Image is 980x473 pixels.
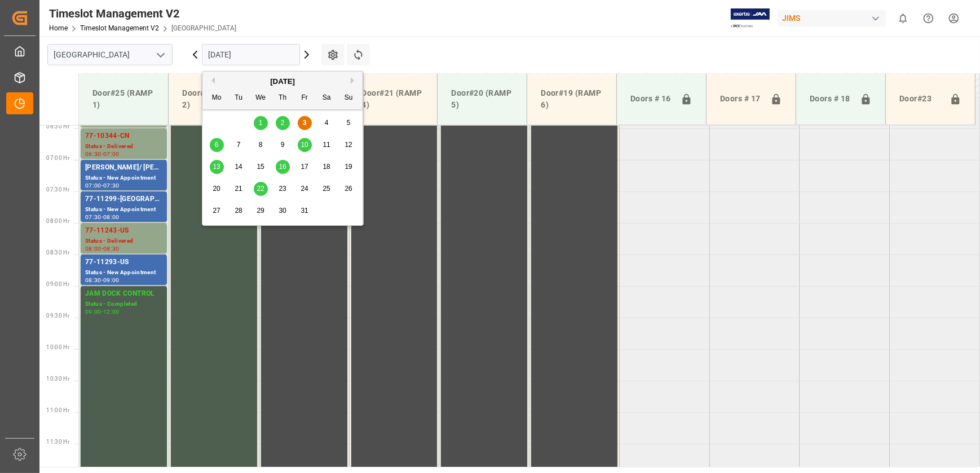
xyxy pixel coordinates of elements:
[85,131,162,142] div: 77-10344-CN
[85,268,162,278] div: Status - New Appointment
[85,142,162,151] div: Status - Delivered
[342,182,356,196] div: Choose Sunday, October 26th, 2025
[85,194,162,205] div: 77-11299-[GEOGRAPHIC_DATA]
[85,236,162,246] div: Status - Delivered
[103,278,120,283] div: 09:00
[276,116,290,130] div: Choose Thursday, October 2nd, 2025
[298,138,312,152] div: Choose Friday, October 10th, 2025
[320,91,334,105] div: Sa
[46,281,69,287] span: 09:00 Hr
[342,91,356,105] div: Su
[778,10,886,26] div: JIMS
[49,5,236,22] div: Timeslot Management V2
[276,160,290,174] div: Choose Thursday, October 16th, 2025
[916,6,941,31] button: Help Center
[279,163,286,171] span: 16
[213,207,220,215] span: 27
[536,83,607,115] div: Door#19 (RAMP 6)
[213,163,220,171] span: 13
[279,185,286,193] span: 23
[323,141,330,149] span: 11
[232,182,246,196] div: Choose Tuesday, October 21st, 2025
[235,185,242,193] span: 21
[895,88,945,110] div: Door#23
[301,207,308,215] span: 31
[301,185,308,193] span: 24
[85,257,162,268] div: 77-11293-US
[101,183,103,188] div: -
[298,182,312,196] div: Choose Friday, October 24th, 2025
[276,182,290,196] div: Choose Thursday, October 23rd, 2025
[890,6,916,31] button: show 0 new notifications
[254,204,268,218] div: Choose Wednesday, October 29th, 2025
[206,112,360,222] div: month 2025-10
[301,163,308,171] span: 17
[320,160,334,174] div: Choose Saturday, October 18th, 2025
[210,138,224,152] div: Choose Monday, October 6th, 2025
[254,91,268,105] div: We
[626,88,676,110] div: Doors # 16
[357,83,428,115] div: Door#21 (RAMP 4)
[325,119,329,127] span: 4
[85,162,162,173] div: [PERSON_NAME]/ [PERSON_NAME]
[103,151,120,157] div: 07:00
[80,24,159,32] a: Timeslot Management V2
[103,309,120,314] div: 12:00
[254,160,268,174] div: Choose Wednesday, October 15th, 2025
[85,278,101,283] div: 08:30
[85,309,101,314] div: 09:00
[276,204,290,218] div: Choose Thursday, October 30th, 2025
[46,218,69,224] span: 08:00 Hr
[320,116,334,130] div: Choose Saturday, October 4th, 2025
[210,91,224,105] div: Mo
[320,182,334,196] div: Choose Saturday, October 25th, 2025
[208,77,215,84] button: Previous Month
[46,407,69,413] span: 11:00 Hr
[351,77,357,84] button: Next Month
[88,83,159,115] div: Door#25 (RAMP 1)
[202,44,300,65] input: DD.MM.YYYY
[85,173,162,183] div: Status - New Appointment
[345,163,352,171] span: 19
[345,185,352,193] span: 26
[210,204,224,218] div: Choose Monday, October 27th, 2025
[101,278,103,283] div: -
[232,204,246,218] div: Choose Tuesday, October 28th, 2025
[254,138,268,152] div: Choose Wednesday, October 8th, 2025
[323,185,330,193] span: 25
[101,309,103,314] div: -
[46,123,69,130] span: 06:30 Hr
[298,204,312,218] div: Choose Friday, October 31st, 2025
[276,138,290,152] div: Choose Thursday, October 9th, 2025
[85,205,162,215] div: Status - New Appointment
[301,141,308,149] span: 10
[232,91,246,105] div: Tu
[46,186,69,193] span: 07:30 Hr
[281,119,285,127] span: 2
[49,24,68,32] a: Home
[85,300,162,309] div: Status - Completed
[235,207,242,215] span: 28
[257,163,264,171] span: 15
[259,141,263,149] span: 8
[46,249,69,256] span: 08:30 Hr
[101,151,103,157] div: -
[46,439,69,445] span: 11:30 Hr
[178,83,249,115] div: Door#24 (RAMP 2)
[213,185,220,193] span: 20
[805,88,855,110] div: Doors # 18
[259,119,263,127] span: 1
[731,8,770,28] img: Exertis%20JAM%20-%20Email%20Logo.jpg_1722504956.jpg
[778,7,890,29] button: JIMS
[46,313,69,319] span: 09:30 Hr
[85,215,101,220] div: 07:30
[254,116,268,130] div: Choose Wednesday, October 1st, 2025
[101,215,103,220] div: -
[85,288,162,300] div: JAM DOCK CONTROL
[257,185,264,193] span: 22
[152,46,169,64] button: open menu
[342,160,356,174] div: Choose Sunday, October 19th, 2025
[298,160,312,174] div: Choose Friday, October 17th, 2025
[103,215,120,220] div: 08:00
[46,376,69,382] span: 10:30 Hr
